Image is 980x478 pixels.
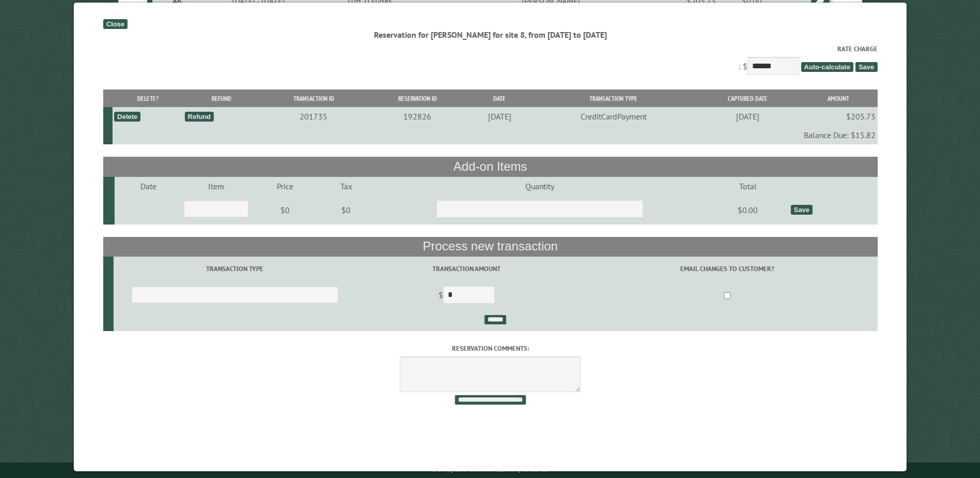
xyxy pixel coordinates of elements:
[183,89,260,108] th: Refund
[695,89,799,108] th: Captured Date
[531,89,695,108] th: Transaction Type
[319,196,372,225] td: $0
[250,196,320,225] td: $0
[356,281,577,310] td: $
[790,205,812,215] div: Save
[695,107,799,126] td: [DATE]
[250,177,320,196] td: Price
[260,107,367,126] td: 201735
[115,177,182,196] td: Date
[103,237,877,257] th: Process new transaction
[432,467,549,473] small: © Campground Commander LLC. All rights reserved.
[707,177,789,196] td: Total
[184,112,214,122] div: Refund
[707,196,789,225] td: $0.00
[103,157,877,176] th: Add-on Items
[112,126,877,144] td: Balance Due: $15.82
[531,107,695,126] td: CreditCardPayment
[366,89,468,108] th: Reservation ID
[103,343,877,353] label: Reservation comments:
[366,107,468,126] td: 192826
[468,89,531,108] th: Date
[579,264,876,274] label: Email changes to customer?
[319,177,372,196] td: Tax
[103,44,877,54] label: Rate Charge
[260,89,367,108] th: Transaction ID
[799,107,877,126] td: $205.73
[468,107,531,126] td: [DATE]
[114,112,141,122] div: Delete
[357,264,575,274] label: Transaction Amount
[103,44,877,78] div: : $
[855,62,877,72] span: Save
[103,19,127,29] div: Close
[103,29,877,40] div: Reservation for [PERSON_NAME] for site 8, from [DATE] to [DATE]
[115,264,354,274] label: Transaction Type
[182,177,250,196] td: Item
[801,62,853,72] span: Auto-calculate
[799,89,877,108] th: Amount
[112,89,182,108] th: Delete?
[372,177,707,196] td: Quantity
